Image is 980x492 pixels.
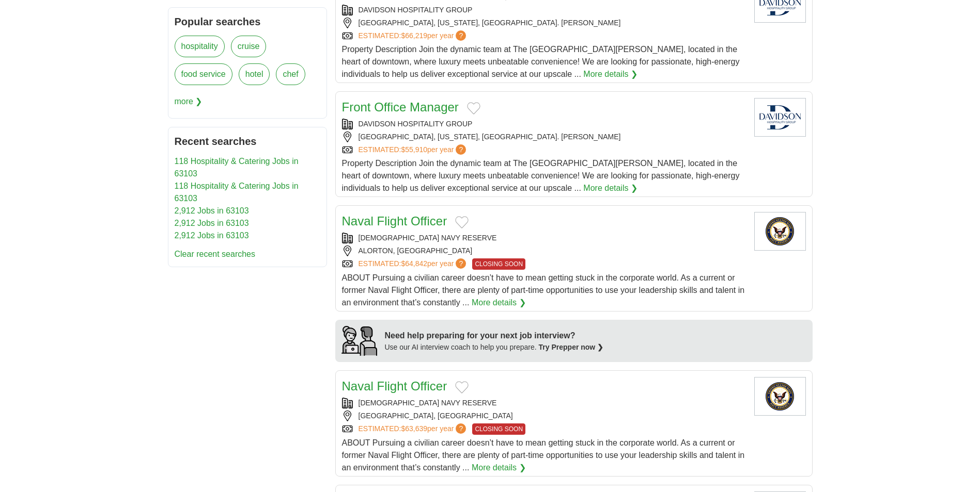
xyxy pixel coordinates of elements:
[231,36,267,57] a: cruise
[472,297,526,309] a: More details ❯
[359,258,469,270] a: ESTIMATED:$64,842per year?
[342,379,447,393] a: Naval Flight Officer
[472,462,526,474] a: More details ❯
[342,214,447,228] a: Naval Flight Officer
[359,399,497,407] a: [DEMOGRAPHIC_DATA] NAVY RESERVE
[456,423,466,434] span: ?
[359,6,473,14] a: DAVIDSON HOSPITALITY GROUP
[276,63,305,85] a: chef
[456,144,466,155] span: ?
[456,30,466,41] span: ?
[239,63,270,85] a: hotel
[359,120,473,128] a: DAVIDSON HOSPITALITY GROUP
[754,377,806,416] img: US Navy Reserve logo
[455,216,469,228] button: Add to favorite jobs
[175,250,256,258] a: Clear recent searches
[385,330,604,342] div: Need help preparing for your next job interview?
[359,423,469,435] a: ESTIMATED:$63,639per year?
[175,231,249,240] a: 2,912 Jobs in 63103
[455,381,469,393] button: Add to favorite jobs
[175,134,320,149] h2: Recent searches
[401,31,427,40] span: $66,219
[175,206,249,215] a: 2,912 Jobs in 63103
[472,258,525,270] span: CLOSING SOON
[401,424,427,433] span: $63,639
[342,100,459,114] a: Front Office Manager
[539,343,604,351] a: Try Prepper now ❯
[583,68,637,80] a: More details ❯
[175,36,225,57] a: hospitality
[754,212,806,251] img: US Navy Reserve logo
[175,14,320,29] h2: Popular searches
[385,342,604,353] div: Use our AI interview coach to help you prepare.
[342,45,740,78] span: Property Description Join the dynamic team at The [GEOGRAPHIC_DATA][PERSON_NAME], located in the ...
[342,132,746,142] div: [GEOGRAPHIC_DATA], [US_STATE], [GEOGRAPHIC_DATA]. [PERSON_NAME]
[175,63,232,85] a: food service
[342,411,746,421] div: [GEOGRAPHIC_DATA], [GEOGRAPHIC_DATA]
[359,234,497,242] a: [DEMOGRAPHIC_DATA] NAVY RESERVE
[342,18,746,28] div: [GEOGRAPHIC_DATA], [US_STATE], [GEOGRAPHIC_DATA]. [PERSON_NAME]
[342,438,745,472] span: ABOUT Pursuing a civilian career doesn’t have to mean getting stuck in the corporate world. As a ...
[467,102,480,114] button: Add to favorite jobs
[342,273,745,307] span: ABOUT Pursuing a civilian career doesn’t have to mean getting stuck in the corporate world. As a ...
[359,144,469,155] a: ESTIMATED:$55,910per year?
[342,159,740,192] span: Property Description Join the dynamic team at The [GEOGRAPHIC_DATA][PERSON_NAME], located in the ...
[472,423,525,435] span: CLOSING SOON
[175,157,299,178] a: 118 Hospitality & Catering Jobs in 63103
[175,182,299,203] a: 118 Hospitality & Catering Jobs in 63103
[583,182,637,194] a: More details ❯
[456,258,466,269] span: ?
[401,259,427,268] span: $64,842
[401,145,427,154] span: $55,910
[359,30,469,41] a: ESTIMATED:$66,219per year?
[175,219,249,227] a: 2,912 Jobs in 63103
[175,91,203,112] span: more ❯
[754,98,806,137] img: Davidson Hospitality Group logo
[342,245,746,256] div: ALORTON, [GEOGRAPHIC_DATA]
